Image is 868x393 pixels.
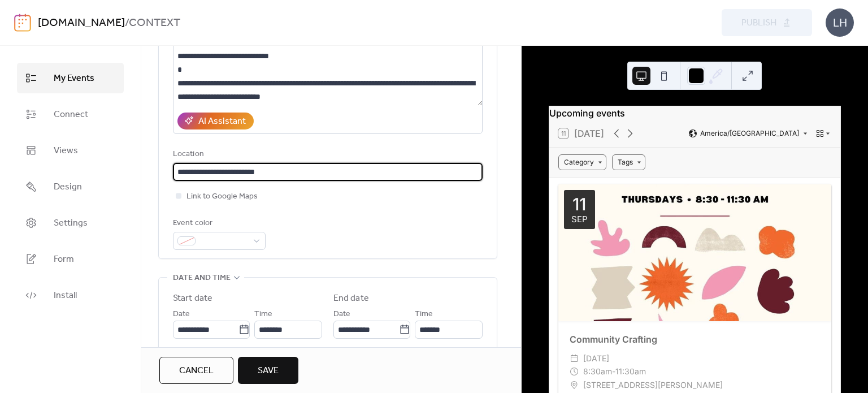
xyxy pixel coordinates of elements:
[17,171,124,202] a: Design
[549,106,840,120] div: Upcoming events
[186,190,258,204] span: Link to Google Maps
[54,289,77,303] span: Install
[54,108,88,122] span: Connect
[173,148,480,161] div: Location
[173,292,212,305] div: Start date
[17,244,124,274] a: Form
[238,357,298,384] button: Save
[826,8,854,37] div: LH
[700,130,799,137] span: America/[GEOGRAPHIC_DATA]
[14,14,31,32] img: logo
[570,352,579,365] div: ​
[177,113,254,129] button: AI Assistant
[570,378,579,392] div: ​
[612,365,615,378] span: -
[333,292,369,305] div: End date
[159,357,233,384] button: Cancel
[17,208,124,238] a: Settings
[38,12,125,34] a: [DOMAIN_NAME]
[54,144,78,158] span: Views
[254,308,272,321] span: Time
[583,352,609,365] span: [DATE]
[570,334,657,345] a: Community Crafting
[173,217,263,230] div: Event color
[572,196,586,213] div: 11
[54,72,94,85] span: My Events
[583,365,612,378] span: 8:30am
[54,253,74,266] span: Form
[173,271,231,285] span: Date and time
[54,180,82,194] span: Design
[17,280,124,310] a: Install
[173,308,190,321] span: Date
[198,115,246,128] div: AI Assistant
[570,365,579,378] div: ​
[125,12,129,34] b: /
[583,378,723,392] span: [STREET_ADDRESS][PERSON_NAME]
[17,99,124,129] a: Connect
[129,12,180,34] b: CONTEXT
[17,63,124,93] a: My Events
[179,364,214,378] span: Cancel
[258,364,279,378] span: Save
[415,308,433,321] span: Time
[571,215,588,223] div: Sep
[17,135,124,166] a: Views
[615,365,646,378] span: 11:30am
[333,308,350,321] span: Date
[54,217,88,230] span: Settings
